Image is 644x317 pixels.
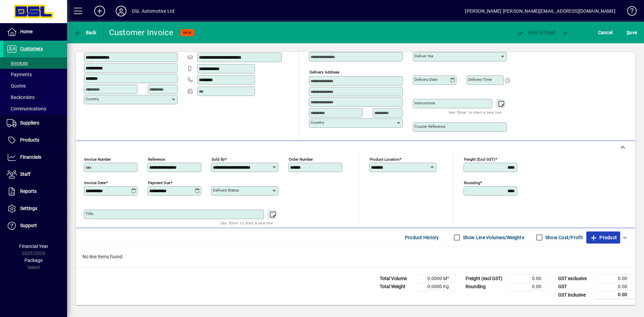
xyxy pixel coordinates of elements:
[513,27,559,39] button: Post & Email
[415,54,433,58] mat-label: Deliver via
[596,27,614,39] button: Cancel
[20,206,37,211] span: Settings
[415,124,445,129] mat-label: Courier Reference
[462,275,509,283] td: Freight (excl GST)
[3,200,67,217] a: Settings
[212,157,225,162] mat-label: Sold by
[555,283,595,291] td: GST
[220,219,273,227] mat-hint: Use 'Enter' to start a new line
[509,283,549,291] td: 0.00
[586,231,620,244] button: Product
[3,69,67,80] a: Payments
[3,115,67,131] a: Suppliers
[625,27,639,39] button: Save
[590,232,617,243] span: Product
[3,57,67,69] a: Invoices
[3,103,67,114] a: Communications
[20,189,37,194] span: Reports
[468,77,492,82] mat-label: Delivery time
[7,60,28,66] span: Invoices
[415,101,435,105] mat-label: Instructions
[376,275,417,283] td: Total Volume
[169,41,179,52] button: Copy to Delivery address
[595,291,635,299] td: 0.00
[595,275,635,283] td: 0.00
[20,137,39,143] span: Products
[7,106,46,111] span: Communications
[311,120,324,125] mat-label: Country
[3,217,67,234] a: Support
[465,6,615,16] div: [PERSON_NAME] [PERSON_NAME][EMAIL_ADDRESS][DOMAIN_NAME]
[415,77,437,82] mat-label: Delivery date
[376,283,417,291] td: Total Weight
[3,149,67,166] a: Financials
[462,283,509,291] td: Rounding
[289,157,313,162] mat-label: Order number
[86,211,93,216] mat-label: Title
[148,180,170,185] mat-label: Payment due
[67,27,104,39] app-page-header-button: Back
[213,188,239,193] mat-label: Delivery status
[3,23,67,40] a: Home
[3,92,67,103] a: Backorders
[19,244,48,249] span: Financial Year
[20,29,33,34] span: Home
[3,183,67,200] a: Reports
[7,83,26,89] span: Quotes
[24,258,43,263] span: Package
[402,231,442,244] button: Product History
[72,27,98,39] button: Back
[555,291,595,299] td: GST inclusive
[417,275,457,283] td: 0.0000 M³
[84,157,111,162] mat-label: Invoice number
[449,108,501,116] mat-hint: Use 'Enter' to start a new line
[544,234,583,241] label: Show Cost/Profit
[528,30,531,35] span: P
[20,120,39,125] span: Suppliers
[84,180,106,185] mat-label: Invoice date
[20,171,31,177] span: Staff
[509,275,549,283] td: 0.00
[517,30,555,35] span: ost & Email
[7,95,35,100] span: Backorders
[627,30,629,35] span: S
[110,5,132,17] button: Profile
[595,283,635,291] td: 0.00
[370,157,399,162] mat-label: Product location
[622,1,636,23] a: Knowledge Base
[183,31,192,35] span: NEW
[464,157,495,162] mat-label: Freight (excl GST)
[20,46,43,51] span: Customers
[89,5,110,17] button: Add
[20,223,37,228] span: Support
[3,132,67,149] a: Products
[417,283,457,291] td: 0.0000 Kg
[555,275,595,283] td: GST exclusive
[3,166,67,183] a: Staff
[86,97,99,101] mat-label: Country
[74,30,97,35] span: Back
[132,6,174,16] div: DSL Automotive Ltd
[20,154,41,160] span: Financials
[627,27,637,38] span: ave
[109,27,174,38] div: Customer Invoice
[464,180,480,185] mat-label: Rounding
[76,247,635,267] div: No line items found
[148,157,165,162] mat-label: Reference
[598,27,613,38] span: Cancel
[7,72,32,77] span: Payments
[462,234,524,241] label: Show Line Volumes/Weights
[405,232,439,243] span: Product History
[3,80,67,92] a: Quotes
